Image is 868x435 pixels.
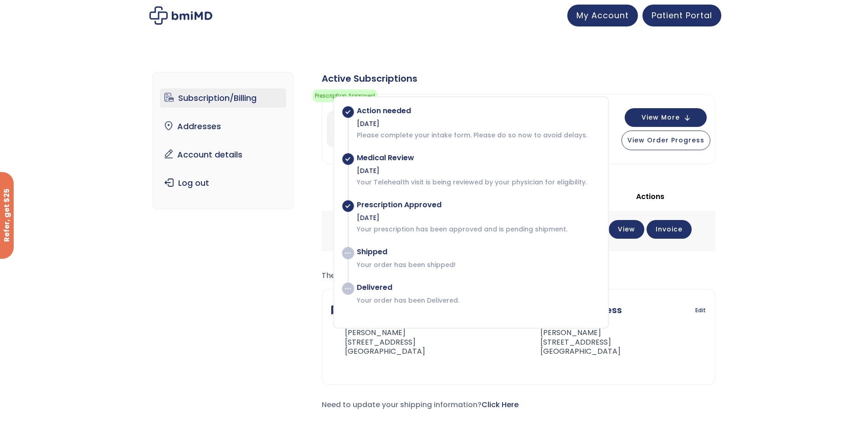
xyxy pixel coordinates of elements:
a: View [609,220,644,239]
div: Medical Review [357,153,599,162]
address: [PERSON_NAME] [STREET_ADDRESS] [GEOGRAPHIC_DATA] [331,328,425,356]
nav: Account pages [153,72,293,209]
div: Prescription Approved [357,200,599,210]
a: Patient Portal [642,5,721,26]
div: Active Subscriptions [322,72,715,85]
span: View More [642,115,680,121]
span: View Order Progress [627,136,704,145]
p: The following addresses will be used on the checkout page by default. [322,269,715,282]
a: Invoice [647,220,692,239]
span: Patient Portal [652,10,712,21]
div: [DATE] [357,166,599,175]
div: [DATE] [357,213,599,222]
div: Action needed [357,106,599,115]
p: Your prescription has been approved and is pending shipment. [357,225,599,234]
span: My Account [576,10,629,21]
button: View Order Progress [621,131,710,150]
div: Delivered [357,283,599,292]
a: Edit [695,304,706,317]
a: Click Here [482,399,519,410]
p: Your Telehealth visit is being reviewed by your physician for eligibility. [357,178,599,187]
div: Shipped [357,247,599,257]
p: Your order has been Delivered. [357,296,599,305]
span: Actions [636,191,664,202]
div: [DATE] [357,119,599,128]
a: Account details [160,145,286,164]
img: My account [149,6,212,25]
span: Need to update your shipping information? [322,399,519,410]
span: Prescription Approved [313,89,377,102]
address: [PERSON_NAME] [STREET_ADDRESS] [GEOGRAPHIC_DATA] [526,328,621,356]
p: Please complete your intake form. Please do so now to avoid delays. [357,131,599,140]
a: Addresses [160,117,286,136]
p: Your order has been shipped! [357,260,599,269]
h3: Billing address [331,299,413,321]
button: View More [625,108,707,127]
a: My Account [567,5,638,26]
a: Subscription/Billing [160,89,286,108]
a: Log out [160,173,286,193]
